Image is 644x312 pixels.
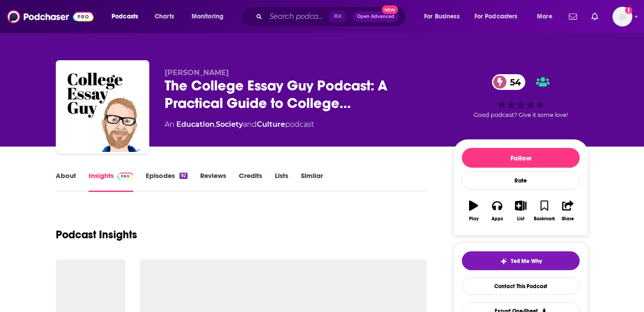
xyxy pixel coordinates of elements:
div: An podcast [165,119,314,130]
div: 54Good podcast? Give it some love! [453,68,588,124]
span: Charts [155,10,174,23]
a: 54 [492,74,525,90]
button: open menu [418,9,471,24]
span: Monitoring [192,10,224,23]
a: Contact This Podcast [462,277,580,295]
button: Play [462,195,485,227]
button: Follow [462,148,580,168]
button: open menu [531,9,563,24]
a: Education [176,120,215,129]
svg: Add a profile image [625,7,632,14]
h1: Podcast Insights [56,228,137,241]
a: Lists [275,171,288,192]
a: Similar [301,171,323,192]
a: Show notifications dropdown [588,9,602,24]
button: open menu [469,9,531,24]
button: open menu [105,9,150,24]
div: Bookmark [534,216,555,222]
a: About [56,171,76,192]
button: Share [556,195,580,227]
div: Apps [492,216,503,222]
div: Rate [462,171,580,190]
img: tell me why sparkle [500,258,507,265]
span: More [537,10,552,23]
button: Bookmark [532,195,556,227]
span: For Podcasters [474,10,518,23]
span: Good podcast? Give it some love! [474,111,568,118]
img: Podchaser - Follow, Share and Rate Podcasts [7,8,94,25]
span: Open Advanced [357,14,394,19]
div: 92 [179,173,188,179]
span: For Business [424,10,460,23]
a: Society [216,120,243,129]
a: Episodes92 [146,171,188,192]
a: Reviews [200,171,226,192]
div: Play [469,216,479,222]
a: Charts [149,9,179,24]
button: List [509,195,532,227]
a: InsightsPodchaser Pro [89,171,133,192]
a: Credits [239,171,262,192]
div: Search podcasts, credits, & more... [250,6,415,27]
button: tell me why sparkleTell Me Why [462,251,580,270]
button: open menu [185,9,235,24]
img: User Profile [613,7,632,27]
a: Culture [257,120,285,129]
img: The College Essay Guy Podcast: A Practical Guide to College Admissions [58,62,148,152]
a: Show notifications dropdown [565,9,581,24]
span: Logged in as jciarczynski [613,7,632,27]
input: Search podcasts, credits, & more... [266,9,329,24]
span: ⌘ K [329,11,346,22]
span: [PERSON_NAME] [165,68,229,77]
button: Apps [485,195,509,227]
div: List [517,216,524,222]
button: Show profile menu [613,7,632,27]
span: Tell Me Why [511,258,542,265]
div: Share [562,216,574,222]
button: Open AdvancedNew [353,11,398,22]
span: 54 [501,74,525,90]
span: New [382,5,398,14]
span: and [243,120,257,129]
span: , [215,120,216,129]
span: Podcasts [112,10,138,23]
img: Podchaser Pro [117,173,133,180]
